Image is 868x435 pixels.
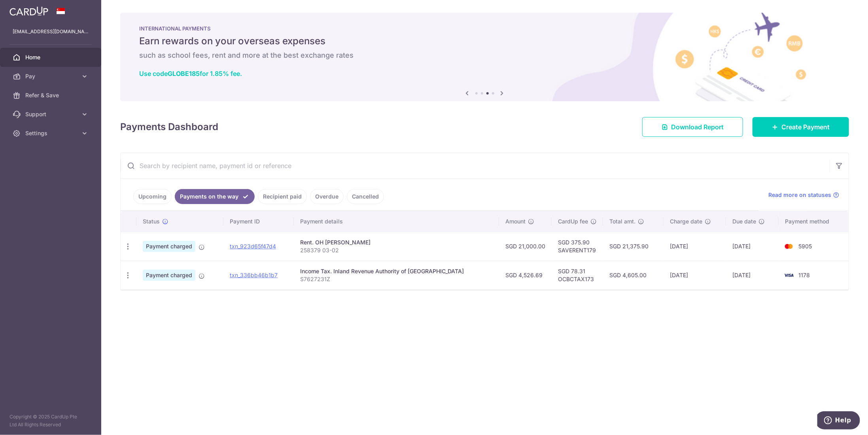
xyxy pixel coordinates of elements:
[300,267,493,275] div: Income Tax. Inland Revenue Authority of [GEOGRAPHIC_DATA]
[552,232,603,261] td: SGD 375.90 SAVERENT179
[798,243,812,250] span: 5905
[300,246,493,254] p: 258379 03-02
[732,217,756,225] span: Due date
[25,72,78,80] span: Pay
[726,232,779,261] td: [DATE]
[121,153,830,178] input: Search by recipient name, payment id or reference
[143,270,195,281] span: Payment charged
[347,189,384,204] a: Cancelled
[768,191,839,199] a: Read more on statuses
[779,211,849,232] th: Payment method
[768,191,831,199] span: Read more on statuses
[139,25,830,32] p: INTERNATIONAL PAYMENTS
[300,275,493,283] p: S7627231Z
[499,261,552,289] td: SGD 4,526.69
[603,261,664,289] td: SGD 4,605.00
[223,211,294,232] th: Payment ID
[558,217,588,225] span: CardUp fee
[300,238,493,246] div: Rent. OH [PERSON_NAME]
[120,13,849,101] img: International Payment Banner
[25,53,78,61] span: Home
[753,117,849,137] a: Create Payment
[25,129,78,137] span: Settings
[609,217,635,225] span: Total amt.
[499,232,552,261] td: SGD 21,000.00
[310,189,344,204] a: Overdue
[642,117,743,137] a: Download Report
[670,217,702,225] span: Charge date
[664,261,726,289] td: [DATE]
[9,6,48,16] img: CardUp
[25,110,78,118] span: Support
[139,70,242,78] a: Use codeGLOBE185for 1.85% fee.
[817,411,860,431] iframe: Opens a widget where you can find more information
[175,189,255,204] a: Payments on the way
[671,122,724,132] span: Download Report
[294,211,499,232] th: Payment details
[258,189,307,204] a: Recipient paid
[143,241,195,252] span: Payment charged
[781,270,797,280] img: Bank Card
[230,272,278,278] a: txn_336bb46b1b7
[798,272,810,278] span: 1178
[13,28,89,36] p: [EMAIL_ADDRESS][DOMAIN_NAME]
[726,261,779,289] td: [DATE]
[168,70,200,78] b: GLOBE185
[505,217,526,225] span: Amount
[139,35,830,47] h5: Earn rewards on your overseas expenses
[552,261,603,289] td: SGD 78.31 OCBCTAX173
[133,189,172,204] a: Upcoming
[120,120,218,134] h4: Payments Dashboard
[230,243,276,250] a: txn_923d65f47d4
[139,51,830,60] h6: such as school fees, rent and more at the best exchange rates
[781,122,830,132] span: Create Payment
[603,232,664,261] td: SGD 21,375.90
[143,217,160,225] span: Status
[25,91,78,99] span: Refer & Save
[781,242,797,251] img: Bank Card
[664,232,726,261] td: [DATE]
